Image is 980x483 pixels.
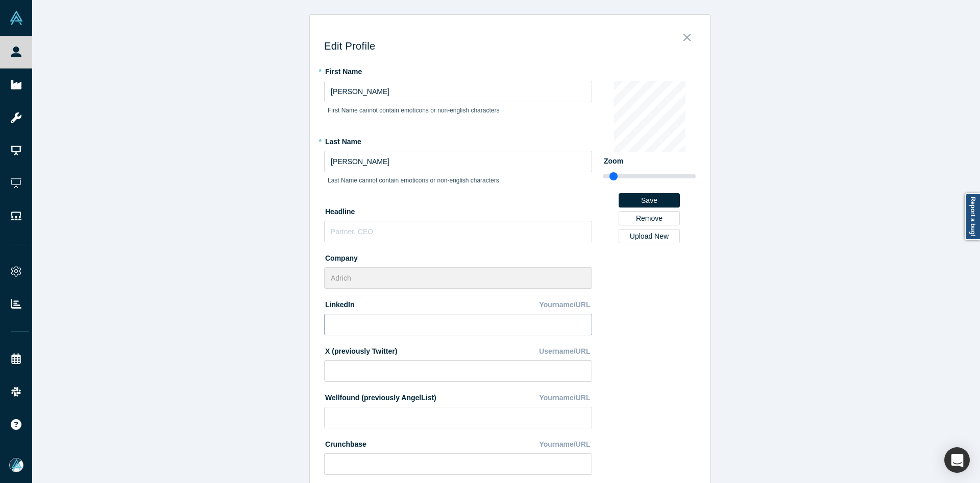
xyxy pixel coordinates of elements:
a: Report a bug! [965,193,980,240]
input: Partner, CEO [324,221,592,242]
img: Alchemist Vault Logo [9,11,23,25]
div: Yourname/URL [539,435,592,453]
label: Company [324,249,592,264]
label: X (previously Twitter) [324,342,397,357]
h3: Edit Profile [324,40,696,52]
button: Save [619,193,680,208]
div: Username/URL [539,342,592,360]
label: Crunchbase [324,435,366,450]
p: First Name cannot contain emoticons or non-english characters [328,106,589,115]
label: First Name [324,63,592,77]
div: Upload New [626,233,673,240]
div: Yourname/URL [539,296,592,314]
label: Wellfound (previously AngelList) [324,389,436,403]
img: Mia Scott's Account [9,458,23,472]
label: Zoom [603,152,696,167]
p: Last Name cannot contain emoticons or non-english characters [328,176,589,185]
label: Headline [324,203,592,217]
div: Yourname/URL [539,389,592,407]
button: Remove [619,211,680,225]
label: LinkedIn [324,296,355,310]
label: Last Name [324,133,592,147]
button: Close [676,28,698,42]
